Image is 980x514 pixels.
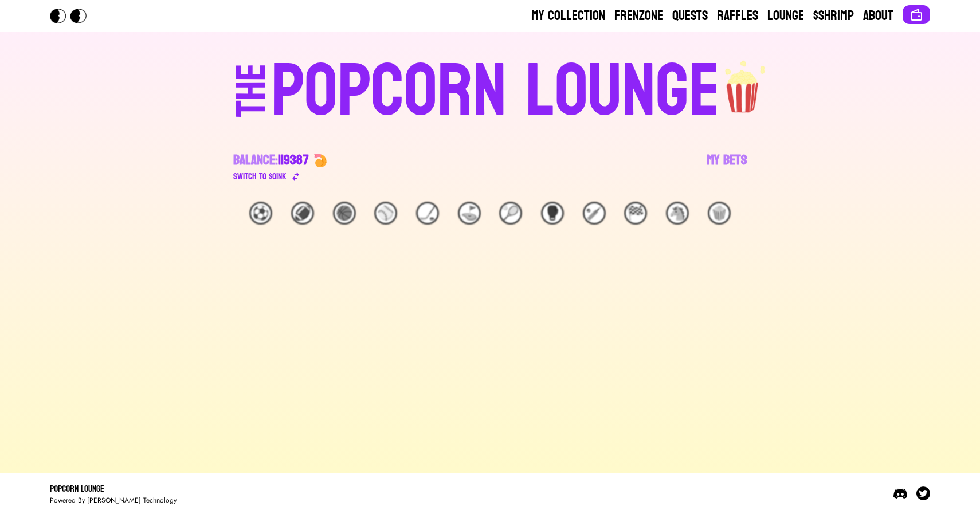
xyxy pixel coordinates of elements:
[233,151,309,170] div: Balance:
[717,7,758,25] a: Raffles
[893,486,907,500] img: Discord
[458,202,481,225] div: ⛳️
[137,50,843,128] a: THEPOPCORN LOUNGEpopcorn
[672,7,708,25] a: Quests
[708,202,731,225] div: 🍿
[707,151,747,183] a: My Bets
[291,202,314,225] div: 🏈
[333,202,356,225] div: 🏀
[233,170,287,183] div: Switch to $ OINK
[813,7,854,25] a: $Shrimp
[499,202,522,225] div: 🎾
[416,202,439,225] div: 🏒
[313,154,327,167] img: 🍤
[583,202,606,225] div: 🏏
[278,148,309,172] span: 119387
[666,202,689,225] div: 🐴
[720,50,767,115] img: popcorn
[374,202,397,225] div: ⚾️
[271,55,720,128] div: POPCORN LOUNGE
[863,7,893,25] a: About
[624,202,647,225] div: 🏁
[541,202,564,225] div: 🥊
[231,64,272,140] div: THE
[614,7,663,25] a: Frenzone
[50,496,177,505] div: Powered By [PERSON_NAME] Technology
[916,486,930,500] img: Twitter
[50,482,177,496] div: Popcorn Lounge
[531,7,605,25] a: My Collection
[767,7,804,25] a: Lounge
[249,202,272,225] div: ⚽️
[50,9,96,23] img: Popcorn
[910,8,923,22] img: Connect wallet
